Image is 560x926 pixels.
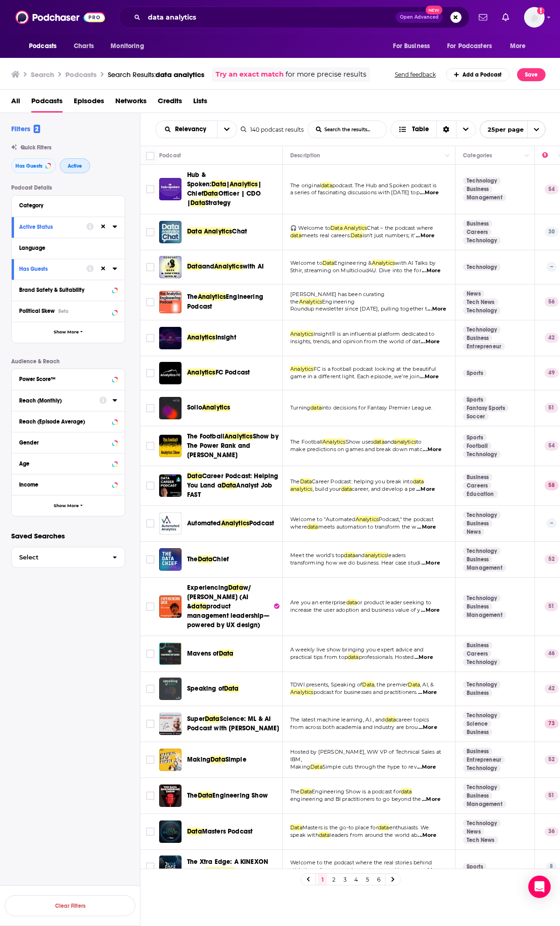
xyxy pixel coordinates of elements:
span: Data [187,472,202,480]
span: Automated [187,519,221,527]
span: Analytics [230,180,258,188]
a: Mavens ofData [187,649,233,658]
a: Making Data Simple [159,749,182,771]
img: Analytics Insight [159,327,182,349]
p: 54 [545,184,559,194]
button: Gender [19,436,117,448]
div: Description [290,150,320,161]
span: Mavens of [187,650,219,657]
p: Podcast Details [11,184,125,191]
button: Column Actions [521,150,532,162]
p: 30 [545,227,559,236]
div: Reach (Monthly) [19,397,93,404]
img: The Xtra Edge: A KINEXON Sports Analytics Podcast [159,855,182,878]
span: Chief [212,555,229,563]
span: Analytics [202,403,231,411]
span: Data [219,650,234,657]
h3: Podcasts [65,70,97,79]
span: The [187,293,198,301]
span: Insight [216,333,236,341]
a: Technology [463,594,501,602]
a: Lists [193,93,207,113]
span: Chat – the podcast where [367,225,433,231]
span: for more precise results [286,69,366,80]
span: Masters Podcast [202,827,253,835]
span: Analytics [187,368,216,376]
a: DataCareer Podcast: Helping You Land aDataAnalyst Job FAST [187,472,280,500]
span: Monitoring [111,40,144,53]
button: open menu [22,37,69,55]
button: open menu [441,37,505,55]
a: Business [463,748,492,755]
a: Sports [463,863,487,870]
span: Engineering Show [212,792,268,799]
a: Management [463,611,506,619]
span: and [202,262,215,270]
span: Select [12,554,105,560]
a: Soccer [463,413,489,420]
img: Hub & Spoken: Data | Analytics | Chief Data Officer | CDO | Data Strategy [159,178,182,200]
img: Data and Analytics with AI [159,256,182,278]
span: Analytics [214,262,243,270]
a: News [463,290,484,297]
a: Technology [463,177,501,184]
span: Networks [115,93,147,113]
span: Data [198,792,213,799]
a: Business [463,474,492,481]
span: Science: ML & AI Podcast with [PERSON_NAME] [187,715,279,732]
a: Business [463,220,492,227]
span: 🎧 Welcome to [290,225,330,231]
a: 4 [351,874,361,885]
a: 3 [340,874,350,885]
span: Engineering Podcast [187,293,263,310]
button: Brand Safety & Suitability [19,284,117,296]
span: 2 [34,125,40,133]
span: Simple [225,756,246,763]
div: Power Score [542,150,555,161]
span: Solio [187,403,202,411]
div: Language [19,245,111,251]
a: Technology [463,820,501,827]
span: The original [290,182,321,189]
span: Quick Filters [21,144,51,151]
span: For Podcasters [447,40,492,53]
svg: Add a profile image [537,7,545,14]
button: Category [19,199,117,211]
a: Speaking ofData [187,684,239,693]
a: DataMasters Podcast [187,827,252,836]
a: AnalyticsFC Podcast [187,368,250,377]
span: Hub & Spoken: [187,171,211,188]
span: Data [322,260,335,266]
a: The Data Engineering Show [159,785,182,807]
span: Show More [54,503,79,509]
div: Power Score™ [19,376,109,382]
a: 1 [318,874,327,885]
div: Search podcasts, credits, & more... [119,7,469,28]
span: Podcast [249,519,274,527]
span: Podcasts [31,93,63,113]
span: Episodes [74,93,104,113]
span: More [510,40,526,53]
span: All [11,93,20,113]
span: Analytics [372,260,395,266]
img: Super Data Science: ML & AI Podcast with Jon Krohn [159,713,182,735]
img: Podchaser - Follow, Share and Rate Podcasts [15,8,105,26]
span: Chat [232,227,247,235]
a: The Data Chief [159,548,182,571]
a: The Xtra Edge: A KINEXON SportsAnalyticsPodcast [187,857,280,876]
a: ExperiencingDataw/ [PERSON_NAME] (AI &dataproduct management leadership—powered by UX design) [187,583,280,630]
span: with AI [243,262,264,270]
a: Management [463,194,506,201]
span: a series of fascinating discussions with [DATE] top [290,189,420,196]
span: Career Podcast: Helping You Land a [187,472,279,489]
a: Tech News [463,836,498,844]
a: Football [463,442,491,450]
button: Save [517,68,546,81]
span: The Xtra Edge: A KINEXON Sports [187,858,268,875]
a: 5 [363,874,372,885]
